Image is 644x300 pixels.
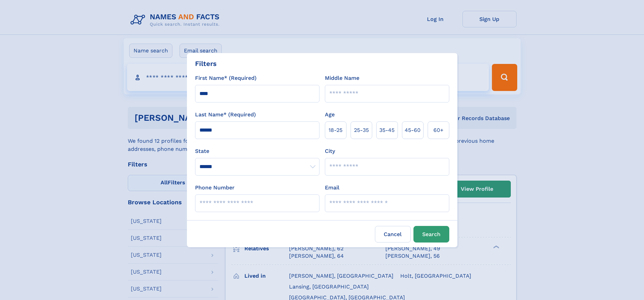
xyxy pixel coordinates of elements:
button: Search [413,226,449,243]
label: Phone Number [195,184,235,192]
label: Email [325,184,339,192]
div: Filters [195,59,217,69]
span: 60+ [433,126,444,134]
label: State [195,147,319,155]
label: Cancel [375,226,411,243]
label: City [325,147,335,155]
label: Middle Name [325,74,359,82]
label: First Name* (Required) [195,74,257,82]
label: Last Name* (Required) [195,111,256,119]
span: 45‑60 [405,126,421,134]
label: Age [325,111,335,119]
span: 18‑25 [329,126,342,134]
span: 25‑35 [354,126,369,134]
span: 35‑45 [379,126,395,134]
